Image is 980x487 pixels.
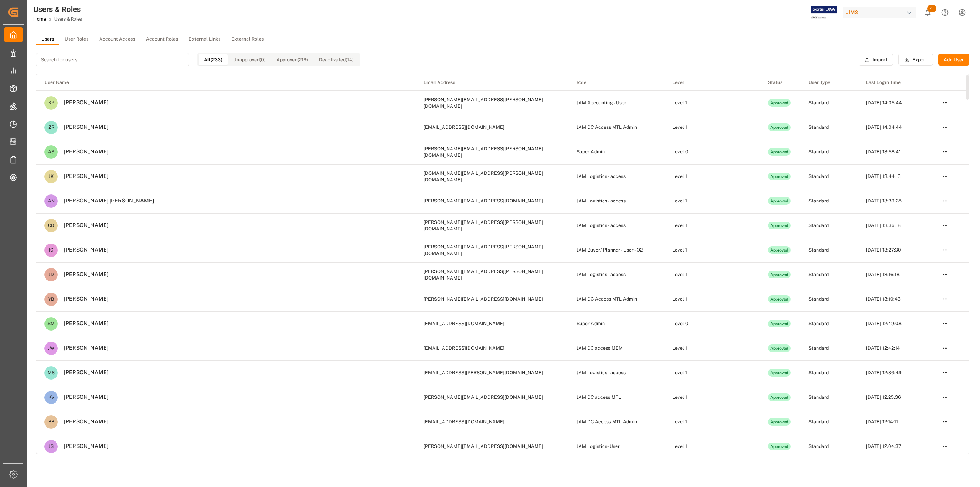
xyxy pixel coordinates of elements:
td: [PERSON_NAME][EMAIL_ADDRESS][DOMAIN_NAME] [415,189,568,213]
div: [PERSON_NAME] [58,418,108,425]
td: [PERSON_NAME][EMAIL_ADDRESS][PERSON_NAME][DOMAIN_NAME] [415,262,568,287]
td: [PERSON_NAME][EMAIL_ADDRESS][PERSON_NAME][DOMAIN_NAME] [415,213,568,238]
td: [DATE] 12:36:49 [858,360,934,385]
div: Approved [768,393,791,401]
td: Standard [800,213,858,238]
div: Approved [768,99,791,107]
td: JAM DC access MTL [568,385,664,410]
td: Level 1 [664,164,760,189]
div: Approved [768,271,791,278]
img: Exertis%20JAM%20-%20Email%20Logo.jpg_1722504956.jpg [811,6,837,19]
button: show 21 new notifications [919,4,936,21]
td: [DATE] 13:10:43 [858,287,934,311]
button: External Roles [226,34,269,45]
th: User Type [800,74,858,90]
td: Level 1 [664,336,760,360]
td: JAM Logistics - access [568,164,664,189]
th: Role [568,74,664,90]
td: JAM DC Access MTL Admin [568,410,664,434]
button: Help Center [936,4,954,21]
div: Approved [768,369,791,377]
td: [EMAIL_ADDRESS][DOMAIN_NAME] [415,311,568,336]
td: Level 1 [664,213,760,238]
a: Home [33,16,46,22]
td: Standard [800,189,858,213]
button: Account Roles [140,34,183,45]
td: [DATE] 13:27:30 [858,238,934,262]
td: [DATE] 12:04:37 [858,434,934,459]
td: JAM DC Access MTL Admin [568,115,664,140]
td: Standard [800,410,858,434]
td: Standard [800,385,858,410]
th: Status [760,74,801,90]
th: Level [664,74,760,90]
td: [DOMAIN_NAME][EMAIL_ADDRESS][PERSON_NAME][DOMAIN_NAME] [415,164,568,189]
div: [PERSON_NAME] [58,369,108,376]
td: Level 1 [664,238,760,262]
td: JAM Logistics - access [568,189,664,213]
td: Super Admin [568,311,664,336]
button: Users [36,34,59,45]
td: JAM Accounting - User [568,90,664,115]
th: Last Login Time [858,74,934,90]
td: [DATE] 12:49:08 [858,311,934,336]
td: [PERSON_NAME][EMAIL_ADDRESS][DOMAIN_NAME] [415,385,568,410]
div: Approved [768,123,791,131]
input: Search for users [36,53,189,66]
button: Account Access [94,34,140,45]
td: Level 1 [664,115,760,140]
td: JAM Logistics - access [568,360,664,385]
div: Approved [768,418,791,426]
td: [PERSON_NAME][EMAIL_ADDRESS][DOMAIN_NAME] [415,434,568,459]
button: Unapproved (0) [228,54,271,65]
span: 21 [927,5,936,12]
button: Deactivated (14) [314,54,359,65]
td: [EMAIL_ADDRESS][DOMAIN_NAME] [415,115,568,140]
div: [PERSON_NAME] [58,148,108,155]
div: [PERSON_NAME] [58,394,108,401]
td: JAM Logistics - access [568,213,664,238]
div: [PERSON_NAME] [58,173,108,180]
div: [PERSON_NAME] [58,443,108,450]
button: Export [898,54,933,66]
div: Approved [768,344,791,352]
div: [PERSON_NAME] [58,124,108,131]
td: Standard [800,360,858,385]
div: [PERSON_NAME] [58,222,108,229]
th: User Name [36,74,415,90]
button: External Links [183,34,226,45]
td: [DATE] 13:16:18 [858,262,934,287]
td: [EMAIL_ADDRESS][DOMAIN_NAME] [415,336,568,360]
td: [EMAIL_ADDRESS][PERSON_NAME][DOMAIN_NAME] [415,360,568,385]
button: Add User [938,54,969,66]
td: [DATE] 14:04:44 [858,115,934,140]
td: Level 1 [664,410,760,434]
div: Approved [768,173,791,180]
div: [PERSON_NAME] [58,296,108,303]
div: Approved [768,246,791,254]
div: [PERSON_NAME] [PERSON_NAME] [58,197,154,204]
div: Approved [768,197,791,205]
td: Standard [800,115,858,140]
td: Standard [800,90,858,115]
div: [PERSON_NAME] [58,345,108,352]
td: [PERSON_NAME][EMAIL_ADDRESS][DOMAIN_NAME] [415,287,568,311]
td: [EMAIL_ADDRESS][DOMAIN_NAME] [415,410,568,434]
td: Level 0 [664,140,760,164]
div: Approved [768,148,791,156]
td: JAM DC Access MTL Admin [568,287,664,311]
button: Import [859,54,893,66]
td: [DATE] 13:44:13 [858,164,934,189]
td: Standard [800,262,858,287]
td: [DATE] 13:36:18 [858,213,934,238]
div: Approved [768,320,791,327]
td: [PERSON_NAME][EMAIL_ADDRESS][PERSON_NAME][DOMAIN_NAME] [415,140,568,164]
td: Super Admin [568,140,664,164]
div: Users & Roles [33,3,82,15]
td: Level 0 [664,311,760,336]
div: Approved [768,295,791,303]
div: JIMS [843,7,916,18]
div: [PERSON_NAME] [58,320,108,327]
button: All (233) [199,54,228,65]
td: Level 1 [664,90,760,115]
